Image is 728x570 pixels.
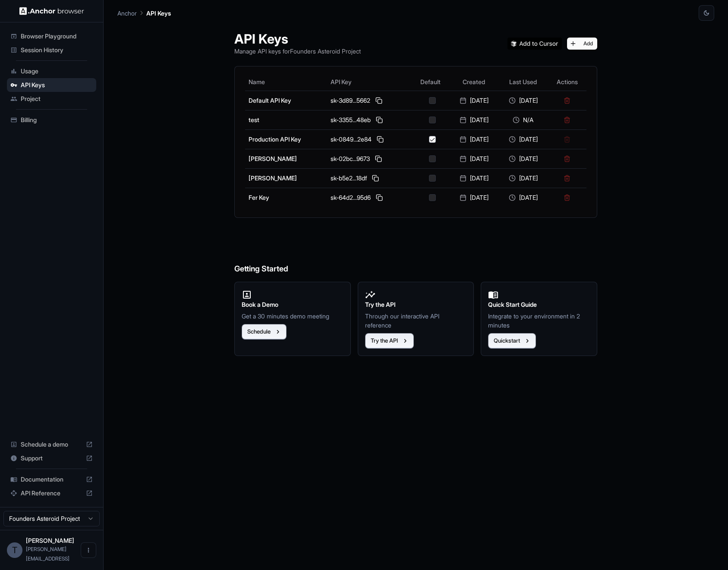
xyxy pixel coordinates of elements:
span: Session History [21,46,93,54]
div: Support [7,451,96,465]
button: Copy API key [370,173,381,183]
div: sk-64d2...95d6 [331,192,409,203]
button: Copy API key [374,192,384,203]
button: Quickstart [488,333,536,349]
div: [DATE] [453,193,495,202]
th: Actions [548,73,586,91]
div: sk-0849...2e84 [331,134,409,145]
span: Support [21,454,82,463]
div: Documentation [7,472,96,486]
p: Manage API keys for Founders Asteroid Project [234,47,361,56]
button: Try the API [365,333,414,349]
div: [DATE] [453,154,495,163]
div: N/A [502,116,544,124]
div: [DATE] [453,135,495,144]
div: T [7,542,22,558]
button: Copy API key [374,95,384,106]
th: Created [449,73,498,91]
span: Tom Diacono [26,537,74,544]
span: Browser Playground [21,32,93,41]
th: Last Used [498,73,548,91]
p: Through our interactive API reference [365,312,467,330]
div: API Keys [7,78,96,92]
div: [DATE] [502,174,544,183]
span: Usage [21,67,93,76]
div: Browser Playground [7,29,96,43]
img: Add anchorbrowser MCP server to Cursor [507,38,562,50]
td: [PERSON_NAME] [245,149,327,168]
img: Anchor Logo [19,7,84,15]
button: Copy API key [373,154,384,164]
h2: Try the API [365,300,467,309]
div: Project [7,92,96,106]
h6: Getting Started [234,228,597,275]
p: Integrate to your environment in 2 minutes [488,312,590,330]
button: Copy API key [374,115,384,125]
div: [DATE] [502,96,544,105]
span: tom@asteroid.ai [26,546,69,562]
p: API Keys [146,9,171,18]
button: Add [567,38,597,50]
td: Default API Key [245,91,327,110]
h1: API Keys [234,31,361,47]
td: [PERSON_NAME] [245,168,327,188]
th: Default [412,73,450,91]
td: Production API Key [245,129,327,149]
th: Name [245,73,327,91]
span: API Keys [21,81,93,89]
div: [DATE] [453,96,495,105]
button: Copy API key [375,134,385,145]
div: sk-3d89...5662 [331,95,409,106]
div: Usage [7,64,96,78]
div: Session History [7,43,96,57]
h2: Book a Demo [242,300,344,309]
div: Schedule a demo [7,438,96,451]
th: API Key [327,73,412,91]
span: Project [21,94,93,103]
span: Billing [21,116,93,124]
span: Schedule a demo [21,440,82,449]
div: sk-b5e2...18df [331,173,409,183]
td: test [245,110,327,129]
span: Documentation [21,475,82,484]
div: [DATE] [502,154,544,163]
nav: breadcrumb [117,8,171,18]
div: API Reference [7,486,96,500]
td: Fer Key [245,188,327,207]
div: sk-02bc...9673 [331,154,409,164]
div: [DATE] [453,116,495,124]
button: Open menu [81,542,96,558]
p: Get a 30 minutes demo meeting [242,312,344,321]
span: API Reference [21,489,82,498]
h2: Quick Start Guide [488,300,590,309]
div: [DATE] [502,193,544,202]
div: sk-3355...48eb [331,115,409,125]
div: [DATE] [453,174,495,183]
button: Schedule [242,324,287,340]
div: [DATE] [502,135,544,144]
p: Anchor [117,9,137,18]
div: Billing [7,113,96,127]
